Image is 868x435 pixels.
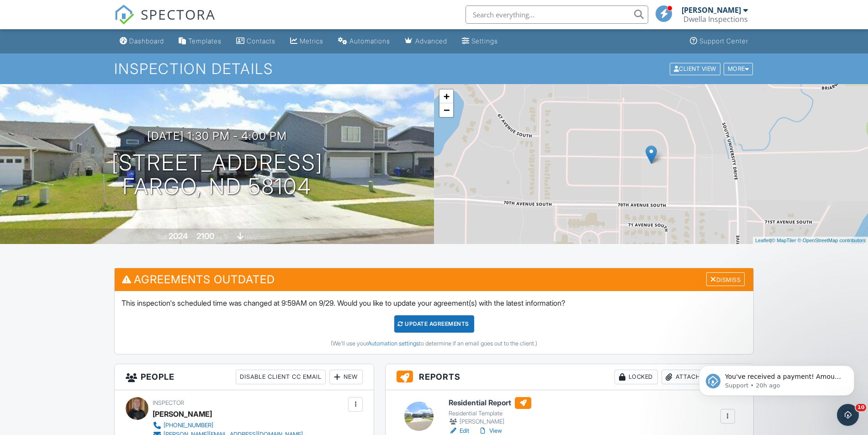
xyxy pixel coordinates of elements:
[40,27,157,134] span: You've received a payment! Amount $395.00 Fee $0.00 Net $395.00 Transaction # pi_3SCPifK7snlDGpRF...
[682,5,741,15] div: [PERSON_NAME]
[247,37,275,45] div: Contacts
[153,421,303,430] a: [PHONE_NUMBER]
[188,37,222,45] div: Templates
[40,35,158,43] p: Message from Support, sent 20h ago
[415,37,447,45] div: Advanced
[175,33,225,50] a: Templates
[458,33,502,50] a: Settings
[683,15,748,24] div: Dwella Inspections
[449,417,531,426] div: [PERSON_NAME]
[141,5,216,24] span: SPECTORA
[724,63,753,75] div: More
[115,291,753,354] div: This inspection's scheduled time was changed at 9:59AM on 9/29. Would you like to update your agr...
[439,103,453,117] a: Zoom out
[300,37,323,45] div: Metrics
[147,130,287,142] h3: [DATE] 1:30 pm - 4:00 pm
[114,5,134,25] img: The Best Home Inspection Software - Spectora
[466,5,648,24] input: Search everything...
[116,33,168,50] a: Dashboard
[114,61,754,77] h1: Inspection Details
[755,238,770,243] a: Leaflet
[686,33,752,50] a: Support Center
[334,33,394,50] a: Automations (Basic)
[439,90,453,103] a: Zoom in
[772,238,796,243] a: © MapTiler
[699,37,748,45] div: Support Center
[164,422,213,429] div: [PHONE_NUMBER]
[368,340,419,347] a: Automation settings
[157,233,167,240] span: Built
[614,370,658,384] div: Locked
[669,65,723,72] a: Client View
[245,233,270,240] span: basement
[216,233,228,240] span: sq. ft.
[111,151,323,199] h1: [STREET_ADDRESS] Fargo, ND 58104
[286,33,327,50] a: Metrics
[685,346,868,410] iframe: Intercom notifications message
[236,370,326,384] div: Disable Client CC Email
[329,370,363,384] div: New
[662,370,705,384] div: Attach
[153,399,184,406] span: Inspector
[114,12,216,32] a: SPECTORA
[153,407,212,421] div: [PERSON_NAME]
[856,404,866,411] span: 10
[798,238,866,243] a: © OpenStreetMap contributors
[449,397,531,426] a: Residential Report Residential Template [PERSON_NAME]
[401,33,451,50] a: Advanced
[670,63,720,75] div: Client View
[706,272,745,286] div: Dismiss
[122,340,746,347] div: (We'll use your to determine if an email goes out to the client.)
[386,364,753,390] h3: Reports
[349,37,390,45] div: Automations
[233,33,279,50] a: Contacts
[196,231,214,241] div: 2100
[471,37,498,45] div: Settings
[129,37,164,45] div: Dashboard
[115,268,753,291] h3: Agreements Outdated
[169,231,188,241] div: 2024
[753,237,868,244] div: |
[394,315,474,333] div: Update Agreements
[449,397,531,409] h6: Residential Report
[837,404,859,426] iframe: Intercom live chat
[115,364,374,390] h3: People
[449,410,531,417] div: Residential Template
